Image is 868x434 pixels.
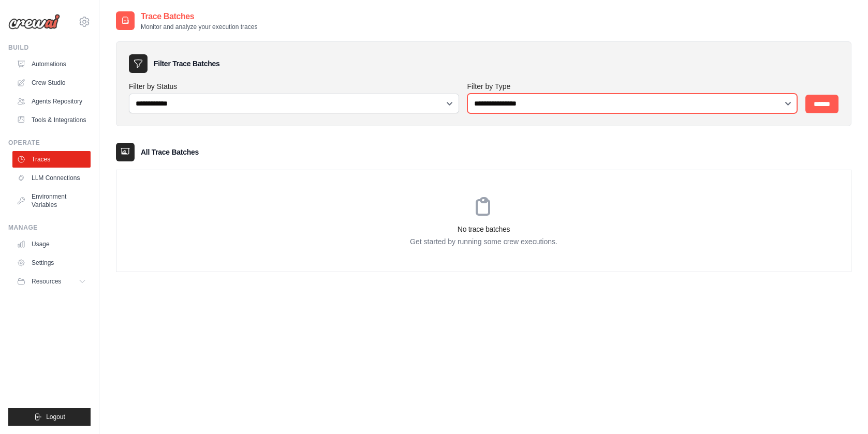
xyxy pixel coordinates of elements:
h2: Trace Batches [141,10,257,23]
a: Environment Variables [12,188,91,213]
p: Monitor and analyze your execution traces [141,23,257,31]
span: Resources [32,277,61,286]
button: Resources [12,273,91,290]
a: Agents Repository [12,93,91,110]
a: Settings [12,255,91,271]
h3: No trace batches [116,224,851,234]
a: Tools & Integrations [12,112,91,128]
div: Manage [8,223,91,232]
img: Logo [8,14,60,29]
label: Filter by Type [467,81,798,92]
a: Traces [12,151,91,168]
p: Get started by running some crew executions. [116,236,851,247]
div: Operate [8,139,91,147]
h3: Filter Trace Batches [154,58,219,69]
a: Usage [12,236,91,252]
span: Logout [46,413,65,421]
h3: All Trace Batches [141,147,199,157]
button: Logout [8,408,91,426]
label: Filter by Status [129,81,459,92]
a: Automations [12,56,91,72]
a: LLM Connections [12,170,91,186]
a: Crew Studio [12,74,91,91]
div: Build [8,43,91,52]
